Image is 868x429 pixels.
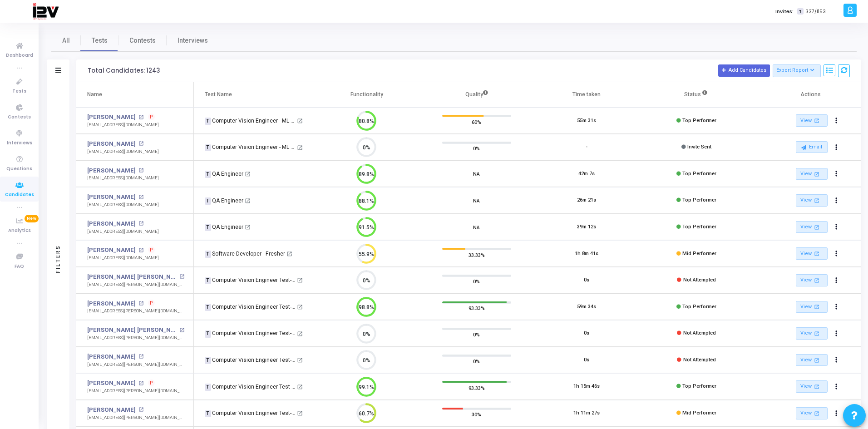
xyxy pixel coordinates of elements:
[796,221,828,233] a: View
[469,304,485,313] span: 93.33%
[586,143,587,151] div: -
[6,52,33,59] span: Dashboard
[87,299,136,308] a: [PERSON_NAME]
[682,197,716,203] span: Top Performer
[687,144,711,150] span: Invite Sent
[473,144,480,153] span: 0%
[813,330,821,337] mat-icon: open_in_new
[573,409,600,417] div: 1h 11m 27s
[473,357,480,366] span: 0%
[830,221,843,233] button: Actions
[87,388,184,394] div: [EMAIL_ADDRESS][PERSON_NAME][DOMAIN_NAME]
[87,255,159,261] div: [EMAIL_ADDRESS][DOMAIN_NAME]
[796,354,828,366] a: View
[578,170,595,178] div: 42m 7s
[205,251,211,258] span: T
[138,221,143,226] mat-icon: open_in_new
[205,303,295,311] div: Computer Vision Engineer Test- [PERSON_NAME][GEOGRAPHIC_DATA]
[641,82,751,108] th: Status
[32,2,59,20] img: logo
[584,356,589,364] div: 0s
[682,224,716,230] span: Top Performer
[297,145,303,151] mat-icon: open_in_new
[682,383,716,389] span: Top Performer
[205,383,295,391] div: Computer Vision Engineer Test- [PERSON_NAME][GEOGRAPHIC_DATA]
[87,335,184,341] div: [EMAIL_ADDRESS][PERSON_NAME][DOMAIN_NAME]
[205,409,295,417] div: Computer Vision Engineer Test- [PERSON_NAME][GEOGRAPHIC_DATA]
[805,8,826,15] span: 337/1153
[584,330,589,337] div: 0s
[205,171,211,178] span: T
[150,113,153,121] span: P
[25,215,39,222] span: New
[584,276,589,284] div: 0s
[830,354,843,366] button: Actions
[87,405,136,414] a: [PERSON_NAME]
[473,330,480,339] span: 0%
[92,36,108,45] span: Tests
[796,114,828,127] a: View
[245,171,251,177] mat-icon: open_in_new
[138,248,143,253] mat-icon: open_in_new
[775,8,794,15] label: Invites:
[830,274,843,287] button: Actions
[205,357,211,364] span: T
[205,197,211,205] span: T
[87,228,159,235] div: [EMAIL_ADDRESS][DOMAIN_NAME]
[683,357,716,363] span: Not Attempted
[138,381,143,386] mat-icon: open_in_new
[286,251,292,257] mat-icon: open_in_new
[87,192,136,202] a: [PERSON_NAME]
[87,148,159,155] div: [EMAIL_ADDRESS][DOMAIN_NAME]
[6,165,32,173] span: Questions
[205,118,211,125] span: T
[751,82,861,108] th: Actions
[87,379,136,388] a: [PERSON_NAME]
[150,380,153,387] span: P
[472,117,481,126] span: 60%
[138,407,143,412] mat-icon: open_in_new
[830,168,843,180] button: Actions
[87,308,184,315] div: [EMAIL_ADDRESS][PERSON_NAME][DOMAIN_NAME]
[62,36,70,45] span: All
[473,196,480,205] span: NA
[205,197,243,205] div: QA Engineer
[87,325,177,335] a: [PERSON_NAME] [PERSON_NAME]
[205,330,211,338] span: T
[7,139,32,147] span: Interviews
[830,301,843,313] button: Actions
[87,219,136,228] a: [PERSON_NAME]
[87,175,159,182] div: [EMAIL_ADDRESS][DOMAIN_NAME]
[575,250,598,258] div: 1h 8m 41s
[422,82,532,108] th: Quality
[205,170,243,178] div: QA Engineer
[297,331,303,337] mat-icon: open_in_new
[87,166,136,175] a: [PERSON_NAME]
[577,117,596,125] div: 55m 31s
[797,8,803,15] span: T
[813,223,821,231] mat-icon: open_in_new
[577,223,596,231] div: 39m 12s
[472,410,481,419] span: 30%
[87,122,159,128] div: [EMAIL_ADDRESS][DOMAIN_NAME]
[682,304,716,310] span: Top Performer
[297,357,303,363] mat-icon: open_in_new
[129,36,156,45] span: Contests
[830,407,843,420] button: Actions
[179,328,184,333] mat-icon: open_in_new
[245,224,251,230] mat-icon: open_in_new
[796,168,828,180] a: View
[87,246,136,255] a: [PERSON_NAME]
[205,223,243,231] div: QA Engineer
[813,383,821,390] mat-icon: open_in_new
[813,303,821,311] mat-icon: open_in_new
[830,247,843,260] button: Actions
[205,250,285,258] div: Software Developer - Fresher
[683,330,716,336] span: Not Attempted
[469,250,485,259] span: 33.33%
[813,197,821,204] mat-icon: open_in_new
[297,118,303,124] mat-icon: open_in_new
[297,410,303,416] mat-icon: open_in_new
[577,197,596,204] div: 26m 21s
[773,64,821,77] button: Export Report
